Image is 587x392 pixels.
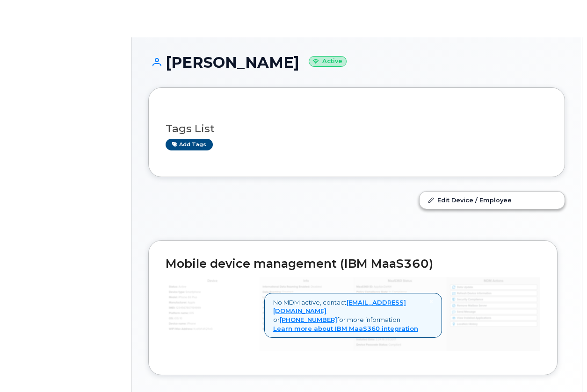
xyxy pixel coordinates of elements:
small: Active [309,56,347,67]
img: mdm_maas360_data_lg-147edf4ce5891b6e296acbe60ee4acd306360f73f278574cfef86ac192ea0250.jpg [166,277,540,350]
a: [EMAIL_ADDRESS][DOMAIN_NAME] [273,299,406,315]
a: Learn more about IBM MaaS360 integration [273,325,418,332]
a: [PHONE_NUMBER] [280,316,337,323]
a: Edit Device / Employee [420,192,565,208]
div: No MDM active, contact or for more information [264,293,442,338]
a: Add tags [166,139,213,150]
span: × [429,297,433,306]
h2: Mobile device management (IBM MaaS360) [166,257,540,271]
a: Close [429,298,433,305]
h1: [PERSON_NAME] [148,54,565,71]
h3: Tags List [166,123,548,135]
